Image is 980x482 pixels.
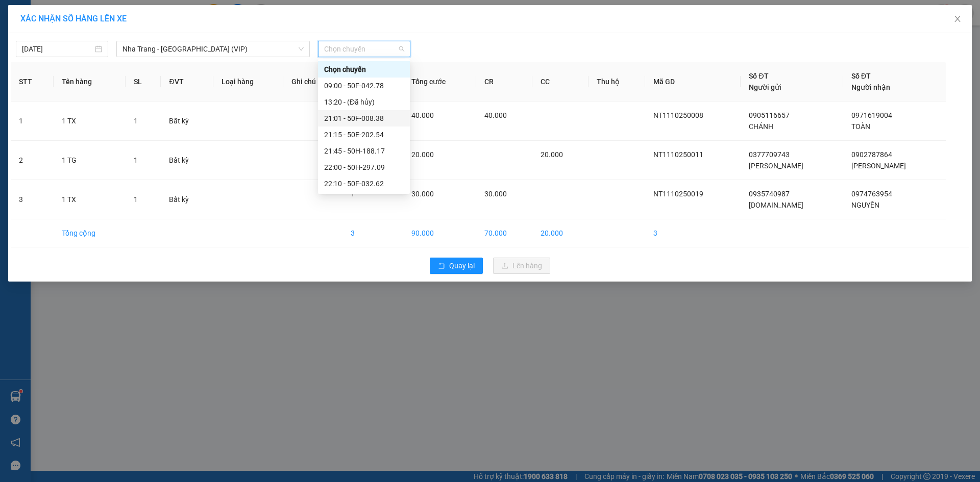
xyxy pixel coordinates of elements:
span: close [953,15,962,23]
span: 30.000 [411,190,434,198]
div: 22:00 - 50H-297.09 [324,162,404,173]
span: [PERSON_NAME] [749,162,803,170]
span: 40.000 [484,111,507,119]
div: 09:00 - 50F-042.78 [324,80,404,91]
span: [PERSON_NAME] [851,162,906,170]
td: Bất kỳ [161,102,213,141]
th: STT [11,62,54,102]
span: Nha Trang - Sài Gòn (VIP) [122,41,304,57]
td: Tổng cộng [54,219,126,247]
span: 0974763954 [851,190,892,198]
span: Người nhận [851,83,890,91]
span: Số ĐT [749,72,768,80]
th: Ghi chú [283,62,342,102]
th: Mã GD [645,62,741,102]
span: XÁC NHẬN SỐ HÀNG LÊN XE [20,14,127,23]
th: CC [532,62,589,102]
td: Bất kỳ [161,180,213,219]
span: 40.000 [411,111,434,119]
span: NGUYÊN [851,201,879,209]
b: [PERSON_NAME] [13,66,58,114]
b: BIÊN NHẬN GỬI HÀNG [66,15,98,81]
span: NT1110250008 [653,111,703,119]
th: Tổng cước [403,62,476,102]
span: TOÀN [851,122,870,131]
span: 30.000 [484,190,507,198]
img: logo.jpg [13,13,64,64]
td: 1 TX [54,180,126,219]
b: [DOMAIN_NAME] [86,39,140,47]
span: 1 [134,195,138,204]
span: 1 [351,190,355,198]
td: 3 [342,219,404,247]
th: ĐVT [161,62,213,102]
span: 20.000 [411,150,434,159]
td: 1 TG [54,141,126,180]
td: Bất kỳ [161,141,213,180]
td: 1 TX [54,102,126,141]
span: 20.000 [541,150,563,159]
span: NT1110250019 [653,190,703,198]
span: Người gửi [749,83,781,91]
th: Thu hộ [589,62,645,102]
span: [DOMAIN_NAME] [749,201,803,209]
li: (c) 2017 [86,48,140,61]
th: SL [126,62,161,102]
span: down [298,46,304,52]
span: Số ĐT [851,72,871,80]
td: 70.000 [476,219,532,247]
td: 20.000 [532,219,589,247]
input: 11/10/2025 [22,43,93,55]
span: Quay lại [449,260,475,271]
div: 21:01 - 50F-008.38 [324,113,404,124]
td: 2 [11,141,54,180]
td: 1 [11,102,54,141]
span: 0935740987 [749,190,790,198]
span: CHÁNH [749,122,773,131]
span: NT1110250011 [653,150,703,159]
div: Chọn chuyến [324,64,404,75]
span: 1 [134,156,138,164]
span: 1 [134,117,138,125]
div: 13:20 - (Đã hủy) [324,96,404,108]
th: CR [476,62,532,102]
span: rollback [438,262,445,270]
td: 3 [11,180,54,219]
td: 3 [645,219,741,247]
th: Loại hàng [213,62,283,102]
button: Close [943,5,972,34]
span: 0905116657 [749,111,790,119]
span: 0902787864 [851,150,892,159]
button: uploadLên hàng [493,258,550,274]
td: 90.000 [403,219,476,247]
div: Chọn chuyến [318,61,410,78]
img: logo.jpg [111,13,135,37]
span: 0971619004 [851,111,892,119]
div: 21:15 - 50E-202.54 [324,129,404,140]
span: 0377709743 [749,150,790,159]
span: Chọn chuyến [324,41,404,57]
div: 22:10 - 50F-032.62 [324,178,404,189]
div: 21:45 - 50H-188.17 [324,145,404,157]
button: rollbackQuay lại [430,258,483,274]
th: Tên hàng [54,62,126,102]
